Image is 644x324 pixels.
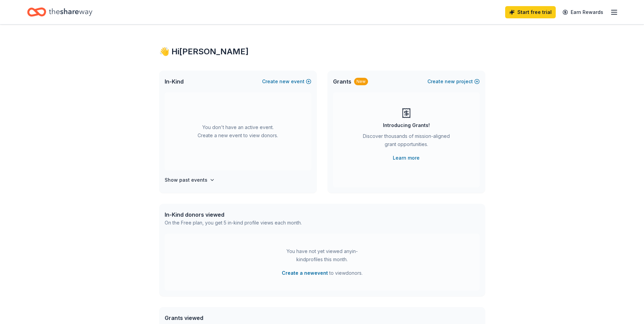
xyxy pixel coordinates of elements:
[282,269,363,277] span: to view donors .
[360,132,453,151] div: Discover thousands of mission-aligned grant opportunities.
[165,176,215,184] button: Show past events
[558,6,607,18] a: Earn Rewards
[262,77,311,86] button: Createnewevent
[165,219,302,227] div: On the Free plan, you get 5 in-kind profile views each month.
[165,176,207,184] h4: Show past events
[383,121,430,129] div: Introducing Grants!
[333,77,351,86] span: Grants
[280,247,365,264] div: You have not yet viewed any in-kind profiles this month.
[393,154,420,162] a: Learn more
[165,77,184,86] span: In-Kind
[279,77,290,86] span: new
[354,78,368,85] div: New
[165,211,302,219] div: In-Kind donors viewed
[27,4,92,20] a: Home
[165,314,298,322] div: Grants viewed
[445,77,455,86] span: new
[427,77,480,86] button: Createnewproject
[282,269,328,277] button: Create a newevent
[159,46,485,57] div: 👋 Hi [PERSON_NAME]
[505,6,556,18] a: Start free trial
[165,92,311,170] div: You don't have an active event. Create a new event to view donors.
